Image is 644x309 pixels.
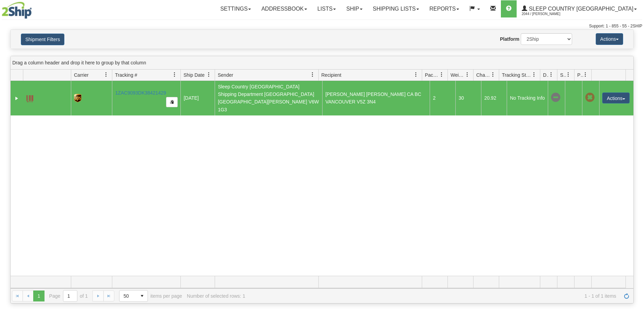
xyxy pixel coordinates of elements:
[455,81,481,115] td: 30
[74,72,89,78] span: Carrier
[74,94,81,102] img: 8 - UPS
[602,92,630,103] button: Actions
[528,69,540,81] a: Tracking Status filter column settings
[424,0,464,17] a: Reports
[436,69,447,81] a: Packages filter column settings
[596,33,623,45] button: Actions
[63,291,77,301] input: Page 1
[476,72,491,78] span: Charge
[430,81,455,115] td: 2
[628,120,643,189] iframe: chat widget
[169,69,180,81] a: Tracking # filter column settings
[215,81,322,115] td: Sleep Country [GEOGRAPHIC_DATA] Shipping Department [GEOGRAPHIC_DATA] [GEOGRAPHIC_DATA][PERSON_NA...
[517,0,642,17] a: Sleep Country [GEOGRAPHIC_DATA] 2044 / [PERSON_NAME]
[621,291,632,301] a: Refresh
[522,11,573,17] span: 2044 / [PERSON_NAME]
[322,81,430,115] td: [PERSON_NAME] [PERSON_NAME] CA BC VANCOUVER V5Z 3N4
[33,291,44,301] span: Page 1
[250,293,616,299] span: 1 - 1 of 1 items
[585,93,595,102] span: Pickup Not Assigned
[26,92,33,103] a: Label
[166,97,178,107] button: Copy to clipboard
[543,72,549,78] span: Delivery Status
[203,69,215,81] a: Ship Date filter column settings
[368,0,424,17] a: Shipping lists
[451,72,465,78] span: Weight
[545,69,557,81] a: Delivery Status filter column settings
[321,72,341,78] span: Recipient
[115,72,137,78] span: Tracking #
[49,290,88,302] span: Page of 1
[507,81,548,115] td: No Tracking Info
[481,81,507,115] td: 20.92
[560,72,566,78] span: Shipment Issues
[312,0,341,17] a: Lists
[215,0,256,17] a: Settings
[551,93,560,102] span: No Tracking Info
[13,95,20,102] a: Expand
[180,81,215,115] td: [DATE]
[218,72,233,78] span: Sender
[100,69,112,81] a: Carrier filter column settings
[184,72,204,78] span: Ship Date
[487,69,499,81] a: Charge filter column settings
[119,290,148,302] span: Page sizes drop down
[502,72,532,78] span: Tracking Status
[124,293,132,299] span: 50
[410,69,422,81] a: Recipient filter column settings
[2,23,642,29] div: Support: 1 - 855 - 55 - 2SHIP
[580,69,591,81] a: Pickup Status filter column settings
[11,56,633,70] div: grid grouping header
[563,69,574,81] a: Shipment Issues filter column settings
[527,6,633,12] span: Sleep Country [GEOGRAPHIC_DATA]
[119,290,182,302] span: items per page
[115,90,166,96] a: 1ZAC9093DK38421429
[341,0,367,17] a: Ship
[307,69,318,81] a: Sender filter column settings
[500,36,519,42] label: Platform
[462,69,473,81] a: Weight filter column settings
[187,293,245,299] div: Number of selected rows: 1
[21,34,64,45] button: Shipment Filters
[577,72,583,78] span: Pickup Status
[425,72,439,78] span: Packages
[2,2,32,19] img: logo2044.jpg
[137,291,148,301] span: select
[256,0,312,17] a: Addressbook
